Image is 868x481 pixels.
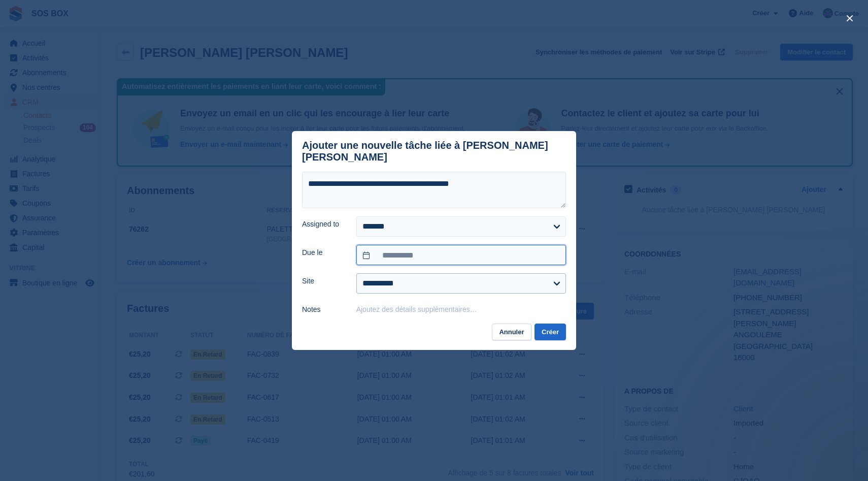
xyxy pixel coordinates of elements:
div: Ajouter une nouvelle tâche liée à [PERSON_NAME] [PERSON_NAME] [302,140,566,163]
label: Site [302,276,344,286]
button: Créer [535,324,566,340]
label: Due le [302,247,344,258]
label: Assigned to [302,219,344,230]
label: Notes [302,304,344,315]
button: Annuler [492,324,531,340]
button: Ajoutez des détails supplémentaires… [356,305,477,313]
button: close [842,10,858,26]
